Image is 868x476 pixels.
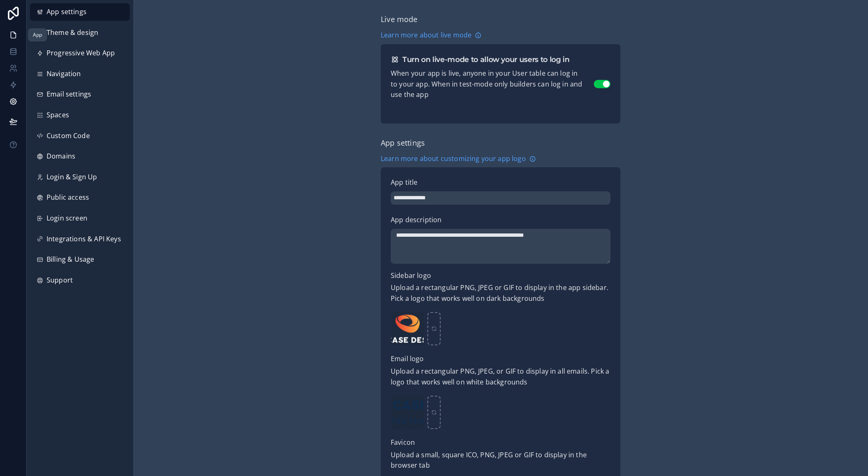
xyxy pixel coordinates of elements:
[30,86,130,103] a: Email settings
[30,107,130,124] a: Spaces
[30,210,130,227] a: Login screen
[30,272,130,289] a: Support
[47,213,87,224] span: Login screen
[47,172,97,183] span: Login & Sign Up
[381,30,471,41] span: Learn more about live mode
[30,3,130,21] a: App settings
[391,354,424,363] span: Email logo
[30,169,130,186] a: Login & Sign Up
[381,13,418,25] div: Live mode
[47,151,75,162] span: Domains
[47,48,115,59] span: Progressive Web App
[402,54,569,65] h2: Turn on live-mode to allow your users to log in
[381,154,526,164] span: Learn more about customizing your app logo
[381,30,481,41] a: Learn more about live mode
[30,189,130,206] a: Public access
[30,231,130,248] a: Integrations & API Keys
[47,131,90,141] span: Custom Code
[47,192,89,203] span: Public access
[391,450,610,471] span: Upload a small, square ICO, PNG, JPEG or GIF to display in the browser tab
[47,7,87,17] span: App settings
[47,110,69,121] span: Spaces
[391,283,610,304] span: Upload a rectangular PNG, JPEG or GIF to display in the app sidebar. Pick a logo that works well ...
[47,275,73,286] span: Support
[47,27,98,38] span: Theme & design
[47,89,91,100] span: Email settings
[47,234,121,245] span: Integrations & API Keys
[391,178,417,187] span: App title
[30,127,130,145] a: Custom Code
[30,251,130,268] a: Billing & Usage
[47,69,81,79] span: Navigation
[381,154,536,164] a: Learn more about customizing your app logo
[30,65,130,83] a: Navigation
[391,438,415,447] span: Favicon
[381,137,425,149] div: App settings
[391,366,610,387] span: Upload a rectangular PNG, JPEG, or GIF to display in all emails. Pick a logo that works well on w...
[391,68,594,100] p: When your app is live, anyone in your User table can log in to your app. When in test-mode only b...
[30,24,130,42] a: Theme & design
[30,148,130,165] a: Domains
[47,254,94,265] span: Billing & Usage
[391,271,431,280] span: Sidebar logo
[33,32,42,38] div: App
[30,45,130,62] a: Progressive Web App
[391,215,441,224] span: App description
